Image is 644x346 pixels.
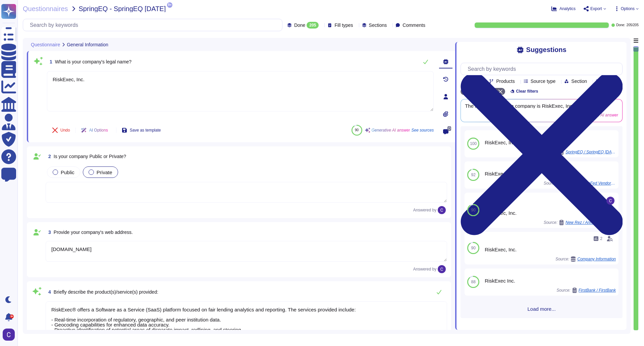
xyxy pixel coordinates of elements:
[438,265,446,273] img: user
[61,169,74,175] span: Public
[47,123,75,137] button: Undo
[130,128,161,132] span: Save as template
[46,241,447,262] textarea: [DOMAIN_NAME]
[54,289,158,295] span: Briefly describe the product(s)/service(s) provided:
[167,2,172,8] span: 9+
[556,288,616,293] span: Source:
[471,246,475,250] span: 90
[470,142,477,146] span: 100
[23,5,68,12] span: Questionnaires
[590,7,602,11] span: Export
[464,63,622,75] input: Search by keywords
[47,59,52,64] span: 1
[551,6,576,11] button: Analytics
[60,128,70,132] span: Undo
[26,19,282,31] input: Search by keywords
[559,7,576,11] span: Analytics
[579,288,616,292] span: FirstBank / FirstBank
[402,23,425,28] span: Comments
[369,23,387,28] span: Sections
[89,128,108,132] span: AI Options
[10,314,14,318] div: 9+
[97,169,112,175] span: Private
[461,306,623,311] span: Load more...
[54,230,133,235] span: Provide your company's web address.
[471,280,475,284] span: 88
[55,59,131,64] span: What is your company's legal name?
[485,278,616,283] div: RiskExec Inc.
[46,230,51,235] span: 3
[47,71,434,111] textarea: RiskExec, Inc.
[447,126,451,131] span: 0
[3,329,15,341] img: user
[67,42,108,47] span: General Information
[46,290,51,294] span: 4
[355,128,359,132] span: 90
[413,267,436,271] span: Answered by
[621,7,635,11] span: Options
[471,208,475,212] span: 90
[334,23,353,28] span: Fill types
[372,128,410,132] span: Generative AI answer
[616,23,625,27] span: Done:
[606,197,614,205] img: user
[1,327,19,342] button: user
[307,22,319,29] div: 205
[116,123,166,137] button: Save as template
[627,23,639,27] span: 205 / 205
[411,128,434,132] span: See sources
[46,154,51,159] span: 2
[54,154,126,159] span: Is your company Public or Private?
[413,208,436,212] span: Answered by
[471,173,475,177] span: 92
[79,5,166,12] span: SpringEQ - SpringEQ [DATE]
[294,23,305,28] span: Done
[438,206,446,214] img: user
[31,42,60,47] span: Questionnaire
